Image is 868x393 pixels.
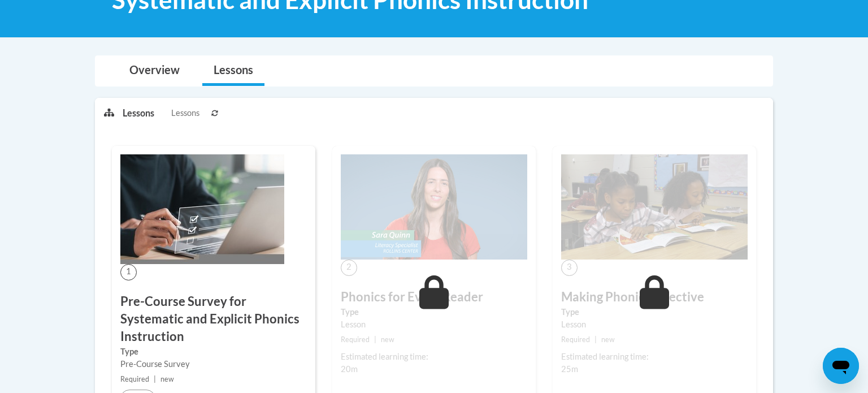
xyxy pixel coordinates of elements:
a: Overview [118,56,191,86]
img: Course Image [561,154,748,260]
span: 2 [341,260,357,276]
span: | [154,375,156,383]
div: Estimated learning time: [341,351,527,363]
label: Type [120,346,307,358]
span: 1 [120,264,137,280]
iframe: Button to launch messaging window [823,348,859,384]
label: Type [561,306,748,318]
span: 20m [341,364,358,374]
label: Type [341,306,527,318]
span: | [374,335,376,344]
h3: Pre-Course Survey for Systematic and Explicit Phonics Instruction [120,293,307,345]
span: new [381,335,394,344]
div: Lesson [561,318,748,331]
span: Required [341,335,370,344]
a: Lessons [202,56,264,86]
p: Lessons [123,107,154,119]
span: 3 [561,260,578,276]
div: Pre-Course Survey [120,358,307,370]
div: Estimated learning time: [561,351,748,363]
span: Required [120,375,149,383]
img: Course Image [120,154,284,264]
span: new [601,335,615,344]
span: Required [561,335,590,344]
span: 25m [561,364,578,374]
span: new [160,375,174,383]
span: | [594,335,597,344]
img: Course Image [341,154,527,260]
h3: Phonics for Every Reader [341,288,527,306]
h3: Making Phonics Effective [561,288,748,306]
div: Lesson [341,318,527,331]
span: Lessons [171,107,199,119]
